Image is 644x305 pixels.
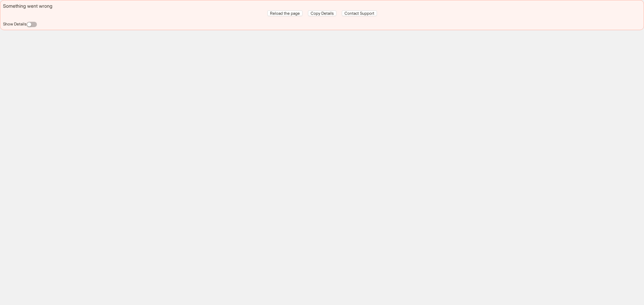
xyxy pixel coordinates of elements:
[344,11,374,16] span: Contact Support
[311,11,334,16] span: Copy Details
[3,3,641,9] div: Something went wrong
[342,10,377,16] button: Contact Support
[267,10,303,16] button: Reload the page
[270,11,300,16] span: Reload the page
[3,21,26,26] label: Show Details
[308,10,336,16] button: Copy Details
